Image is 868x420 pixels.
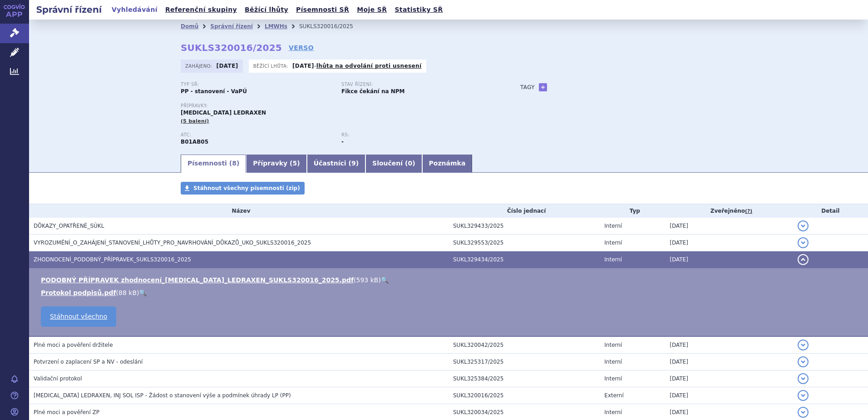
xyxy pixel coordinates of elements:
[289,43,314,52] a: VERSO
[798,390,809,401] button: detail
[356,276,379,284] span: 593 kB
[41,306,116,327] a: Stáhnout všechno
[600,204,665,218] th: Typ
[798,254,809,265] button: detail
[604,240,622,246] span: Interní
[41,275,859,285] li: ( )
[354,4,390,16] a: Moje SŘ
[29,204,449,218] th: Název
[604,342,622,348] span: Interní
[293,160,297,167] span: 5
[341,132,493,138] p: RS:
[422,155,473,173] a: Poznámka
[307,155,365,173] a: Účastníci (9)
[253,62,290,70] span: Běžící lhůta:
[539,83,547,91] a: +
[665,235,793,251] td: [DATE]
[520,82,535,93] h3: Tagy
[392,4,445,16] a: Statistiky SŘ
[217,63,238,69] strong: [DATE]
[365,155,422,173] a: Sloučení (0)
[41,288,859,297] li: ( )
[798,220,809,231] button: detail
[745,208,752,215] abbr: (?)
[265,23,287,30] a: LMWHs
[665,251,793,268] td: [DATE]
[34,409,99,415] span: Plné moci a pověření ZP
[181,88,247,95] strong: PP - stanovení - VaPÚ
[793,204,868,218] th: Detail
[34,359,143,365] span: Potvrzení o zaplacení SP a NV - odeslání
[181,182,305,195] a: Stáhnout všechny písemnosti (zip)
[665,370,793,387] td: [DATE]
[449,354,600,370] td: SUKL325317/2025
[341,139,344,145] strong: -
[604,223,622,229] span: Interní
[604,375,622,382] span: Interní
[341,88,404,95] strong: Fikce čekání na NPM
[351,160,356,167] span: 9
[181,23,198,30] a: Domů
[798,407,809,418] button: detail
[242,4,291,16] a: Běžící lhůty
[34,375,82,382] span: Validační protokol
[181,155,246,173] a: Písemnosti (8)
[341,82,493,87] p: Stav řízení:
[449,235,600,251] td: SUKL329553/2025
[665,204,793,218] th: Zveřejněno
[118,289,137,296] span: 88 kB
[408,160,412,167] span: 0
[665,336,793,354] td: [DATE]
[449,387,600,404] td: SUKL320016/2025
[798,373,809,384] button: detail
[449,204,600,218] th: Číslo jednací
[181,82,332,87] p: Typ SŘ:
[185,62,214,70] span: Zahájeno:
[798,237,809,248] button: detail
[449,370,600,387] td: SUKL325384/2025
[665,387,793,404] td: [DATE]
[299,20,365,33] li: SUKLS320016/2025
[181,110,266,116] span: [MEDICAL_DATA] LEDRAXEN
[181,139,208,145] strong: ENOXAPARIN
[34,342,113,348] span: Plné moci a pověření držitele
[34,392,291,399] span: ENOXAPARIN SODIUM LEDRAXEN, INJ SOL ISP - Žádost o stanovení výše a podmínek úhrady LP (PP)
[292,63,314,69] strong: [DATE]
[293,4,352,16] a: Písemnosti SŘ
[798,340,809,350] button: detail
[665,218,793,235] td: [DATE]
[604,392,623,399] span: Externí
[665,354,793,370] td: [DATE]
[181,103,502,109] p: Přípravky:
[109,4,160,16] a: Vyhledávání
[163,4,240,16] a: Referenční skupiny
[246,155,306,173] a: Přípravky (5)
[181,42,282,53] strong: SUKLS320016/2025
[604,256,622,263] span: Interní
[181,132,332,138] p: ATC:
[798,356,809,367] button: detail
[232,160,237,167] span: 8
[292,62,422,70] p: -
[34,223,104,229] span: DŮKAZY_OPATŘENÉ_SÚKL
[449,218,600,235] td: SUKL329433/2025
[41,276,354,284] a: PODOBNÝ PŘÍPRAVEK zhodnocení_[MEDICAL_DATA]_LEDRAXEN_SUKLS320016_2025.pdf
[604,409,622,415] span: Interní
[193,185,300,191] span: Stáhnout všechny písemnosti (zip)
[449,336,600,354] td: SUKL320042/2025
[316,63,422,69] a: lhůta na odvolání proti usnesení
[34,240,311,246] span: VYROZUMĚNÍ_O_ZAHÁJENÍ_STANOVENÍ_LHŮTY_PRO_NAVRHOVÁNÍ_DŮKAZŮ_UKO_SUKLS320016_2025
[181,118,209,124] span: (5 balení)
[449,251,600,268] td: SUKL329434/2025
[41,289,116,296] a: Protokol podpisů.pdf
[604,359,622,365] span: Interní
[210,23,253,30] a: Správní řízení
[29,3,109,16] h2: Správní řízení
[34,256,191,263] span: ZHODNOCENÍ_PODOBNÝ_PŘÍPRAVEK_SUKLS320016_2025
[139,289,147,296] a: 🔍
[381,276,389,284] a: 🔍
